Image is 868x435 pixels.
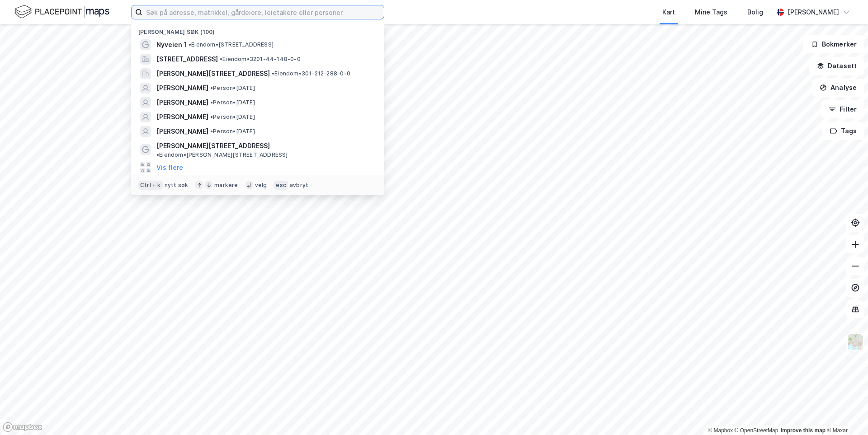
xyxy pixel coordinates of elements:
[189,41,191,48] span: •
[823,392,868,435] iframe: Chat Widget
[781,427,826,434] a: Improve this map
[156,151,288,159] span: Eiendom • [PERSON_NAME][STREET_ADDRESS]
[156,162,183,173] button: Vis flere
[156,97,208,108] span: [PERSON_NAME]
[156,83,208,94] span: [PERSON_NAME]
[210,99,255,106] span: Person • [DATE]
[210,99,213,106] span: •
[210,84,213,91] span: •
[255,182,267,189] div: velg
[803,35,864,53] button: Bokmerker
[812,79,864,97] button: Analyse
[747,7,763,18] div: Bolig
[142,5,384,19] input: Søk på adresse, matrikkel, gårdeiere, leietakere eller personer
[156,126,208,137] span: [PERSON_NAME]
[272,70,274,77] span: •
[220,56,301,63] span: Eiendom • 3201-44-148-0-0
[662,7,675,18] div: Kart
[14,4,109,20] img: logo.f888ab2527a4732fd821a326f86c7f29.svg
[165,182,189,189] div: nytt søk
[220,56,222,62] span: •
[156,54,218,65] span: [STREET_ADDRESS]
[156,151,159,158] span: •
[847,333,864,351] img: Z
[272,70,350,77] span: Eiendom • 301-212-288-0-0
[210,128,255,135] span: Person • [DATE]
[822,122,864,140] button: Tags
[809,57,864,75] button: Datasett
[156,112,208,122] span: [PERSON_NAME]
[210,84,255,92] span: Person • [DATE]
[3,422,42,432] a: Mapbox homepage
[210,128,213,135] span: •
[274,181,288,190] div: esc
[156,39,187,50] span: Nyveien 1
[823,392,868,435] div: Kontrollprogram for chat
[210,113,213,120] span: •
[821,100,864,118] button: Filter
[210,113,255,121] span: Person • [DATE]
[156,68,270,79] span: [PERSON_NAME][STREET_ADDRESS]
[138,181,163,190] div: Ctrl + k
[788,7,839,18] div: [PERSON_NAME]
[156,140,270,151] span: [PERSON_NAME][STREET_ADDRESS]
[695,7,727,18] div: Mine Tags
[708,427,733,434] a: Mapbox
[290,182,308,189] div: avbryt
[214,182,238,189] div: markere
[735,427,778,434] a: OpenStreetMap
[131,21,384,37] div: [PERSON_NAME] søk (100)
[189,41,274,48] span: Eiendom • [STREET_ADDRESS]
